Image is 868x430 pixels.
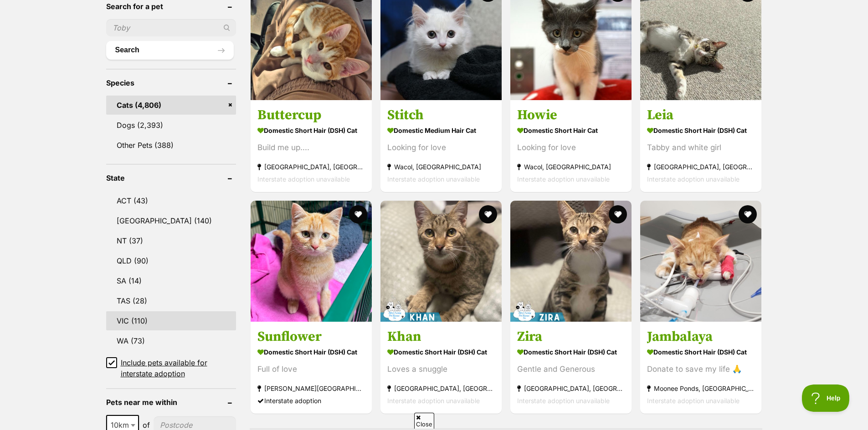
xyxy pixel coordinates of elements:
strong: [GEOGRAPHIC_DATA], [GEOGRAPHIC_DATA] [387,382,495,395]
strong: Domestic Short Hair (DSH) Cat [387,345,495,359]
strong: Domestic Short Hair Cat [517,124,625,137]
span: Interstate adoption unavailable [517,397,610,405]
h3: Jambalaya [647,328,755,345]
strong: [GEOGRAPHIC_DATA], [GEOGRAPHIC_DATA] [647,161,755,173]
button: favourite [479,205,497,223]
a: [GEOGRAPHIC_DATA] (140) [106,211,236,230]
div: Interstate adoption [257,395,365,407]
span: Interstate adoption unavailable [387,175,480,183]
span: Interstate adoption unavailable [647,175,740,183]
strong: Wacol, [GEOGRAPHIC_DATA] [517,161,625,173]
a: Other Pets (388) [106,136,236,155]
h3: Howie [517,106,625,124]
a: Include pets available for interstate adoption [106,357,236,379]
header: State [106,174,236,182]
a: Jambalaya Domestic Short Hair (DSH) Cat Donate to save my life 🙏 Moonee Ponds, [GEOGRAPHIC_DATA] ... [640,321,761,414]
button: Search [106,41,234,59]
a: Leia Domestic Short Hair (DSH) Cat Tabby and white girl [GEOGRAPHIC_DATA], [GEOGRAPHIC_DATA] Inte... [640,100,761,192]
a: TAS (28) [106,291,236,310]
input: Toby [106,19,236,36]
div: Build me up.... [257,142,365,154]
strong: [GEOGRAPHIC_DATA], [GEOGRAPHIC_DATA] [517,382,625,395]
div: Gentle and Generous [517,363,625,375]
div: Full of love [257,363,365,375]
span: Interstate adoption unavailable [647,397,740,405]
span: Interstate adoption unavailable [517,175,610,183]
img: Jambalaya - Domestic Short Hair (DSH) Cat [640,201,761,322]
span: Close [414,413,434,429]
strong: Domestic Short Hair (DSH) Cat [647,345,755,359]
a: Zira Domestic Short Hair (DSH) Cat Gentle and Generous [GEOGRAPHIC_DATA], [GEOGRAPHIC_DATA] Inter... [510,321,632,414]
a: SA (14) [106,271,236,290]
div: Tabby and white girl [647,142,755,154]
button: favourite [609,205,627,223]
span: Include pets available for interstate adoption [121,357,236,379]
strong: [PERSON_NAME][GEOGRAPHIC_DATA], [GEOGRAPHIC_DATA] [257,382,365,395]
a: Dogs (2,393) [106,116,236,135]
strong: [GEOGRAPHIC_DATA], [GEOGRAPHIC_DATA] [257,161,365,173]
a: NT (37) [106,231,236,250]
div: Donate to save my life 🙏 [647,363,755,375]
button: favourite [349,205,367,223]
header: Species [106,79,236,87]
strong: Domestic Short Hair (DSH) Cat [257,124,365,137]
div: Looking for love [517,142,625,154]
a: ACT (43) [106,191,236,210]
img: Sunflower - Domestic Short Hair (DSH) Cat [251,201,372,322]
h3: Khan [387,328,495,345]
a: Buttercup Domestic Short Hair (DSH) Cat Build me up.... [GEOGRAPHIC_DATA], [GEOGRAPHIC_DATA] Inte... [251,100,372,192]
a: Howie Domestic Short Hair Cat Looking for love Wacol, [GEOGRAPHIC_DATA] Interstate adoption unava... [510,100,632,192]
strong: Domestic Short Hair (DSH) Cat [517,345,625,359]
strong: Domestic Short Hair (DSH) Cat [257,345,365,359]
div: Loves a snuggle [387,363,495,375]
h3: Zira [517,328,625,345]
button: favourite [739,205,757,223]
a: Khan Domestic Short Hair (DSH) Cat Loves a snuggle [GEOGRAPHIC_DATA], [GEOGRAPHIC_DATA] Interstat... [380,321,502,414]
a: Stitch Domestic Medium Hair Cat Looking for love Wacol, [GEOGRAPHIC_DATA] Interstate adoption una... [380,100,502,192]
a: Sunflower Domestic Short Hair (DSH) Cat Full of love [PERSON_NAME][GEOGRAPHIC_DATA], [GEOGRAPHIC_... [251,321,372,414]
h3: Stitch [387,106,495,124]
h3: Leia [647,106,755,124]
strong: Domestic Short Hair (DSH) Cat [647,124,755,137]
a: VIC (110) [106,311,236,330]
strong: Domestic Medium Hair Cat [387,124,495,137]
span: Interstate adoption unavailable [257,175,350,183]
a: WA (73) [106,331,236,350]
a: QLD (90) [106,251,236,270]
iframe: Help Scout Beacon - Open [802,384,850,412]
strong: Wacol, [GEOGRAPHIC_DATA] [387,161,495,173]
img: Zira - Domestic Short Hair (DSH) Cat [510,201,632,322]
h3: Sunflower [257,328,365,345]
header: Pets near me within [106,398,236,406]
img: Khan - Domestic Short Hair (DSH) Cat [380,201,502,322]
header: Search for a pet [106,2,236,10]
strong: Moonee Ponds, [GEOGRAPHIC_DATA] [647,382,755,395]
div: Looking for love [387,142,495,154]
a: Cats (4,806) [106,96,236,115]
span: Interstate adoption unavailable [387,397,480,405]
h3: Buttercup [257,106,365,124]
